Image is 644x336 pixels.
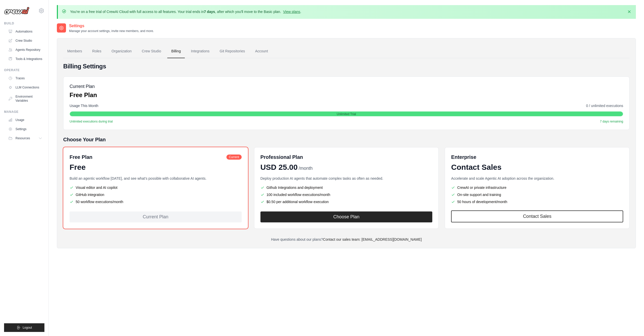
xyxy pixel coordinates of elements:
a: Settings [6,125,44,133]
p: Accelerate and scale Agentic AI adoption across the organization. [451,176,623,181]
a: Tools & Integrations [6,55,44,63]
img: Logo [4,7,29,14]
p: Deploy production AI agents that automate complex tasks as often as needed. [260,176,433,181]
p: Manage your account settings, invite new members, and more. [69,29,154,33]
a: Billing [167,44,185,58]
p: Build an agentic workflow [DATE], and see what's possible with collaborative AI agents. [70,176,242,181]
li: GitHub integration [70,192,242,197]
span: Unlimited Trial [337,112,356,116]
div: Contact Sales [451,163,623,172]
li: Visual editor and AI copilot [70,185,242,190]
a: Integrations [187,44,213,58]
div: Current Plan [70,211,242,222]
span: Current [226,155,242,160]
a: Contact our sales team: [EMAIL_ADDRESS][DOMAIN_NAME] [323,237,422,241]
h5: Current Plan [70,83,97,90]
li: On-site support and training [451,192,623,197]
li: $0.50 per additional workflow execution [260,199,433,204]
span: 7 days remaining [600,119,623,124]
p: Free Plan [70,91,97,99]
h4: Billing Settings [63,62,630,70]
h6: Free Plan [70,154,92,161]
a: Traces [6,74,44,82]
a: Members [63,44,86,58]
a: Agents Repository [6,46,44,54]
button: Choose Plan [260,211,433,222]
h6: Professional Plan [260,154,303,161]
button: Logout [4,323,44,332]
li: 50 workflow executions/month [70,199,242,204]
span: 0 / unlimited executions [586,103,623,108]
span: Resources [15,136,30,140]
a: View plans [283,10,300,14]
a: Crew Studio [6,37,44,45]
div: Build [4,21,44,25]
a: Roles [88,44,105,58]
div: Operate [4,68,44,72]
button: Resources [6,134,44,142]
a: Environment Variables [6,93,44,105]
a: Git Repositories [216,44,249,58]
div: Free [70,163,242,172]
p: Have questions about our plans? [63,237,630,242]
h6: Enterprise [451,154,623,161]
h2: Settings [69,23,154,29]
a: Contact Sales [451,210,623,222]
li: Github Integrations and deployment [260,185,433,190]
a: Usage [6,116,44,124]
strong: 7 days [204,10,215,14]
h5: Choose Your Plan [63,136,630,143]
span: Logout [23,326,32,330]
li: CrewAI or private infrastructure [451,185,623,190]
span: Usage This Month [70,103,98,108]
li: 50 hours of development/month [451,199,623,204]
span: USD 25.00 [260,163,298,172]
a: LLM Connections [6,83,44,91]
a: Crew Studio [138,44,165,58]
a: Automations [6,27,44,36]
span: Unlimited executions during trial [70,119,113,124]
p: You're on a free trial of CrewAI Cloud with full access to all features. Your trial ends in , aft... [70,9,301,14]
div: Manage [4,110,44,114]
a: Account [251,44,272,58]
li: 100 included workflow executions/month [260,192,433,197]
a: Organization [107,44,136,58]
span: /month [299,165,312,172]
